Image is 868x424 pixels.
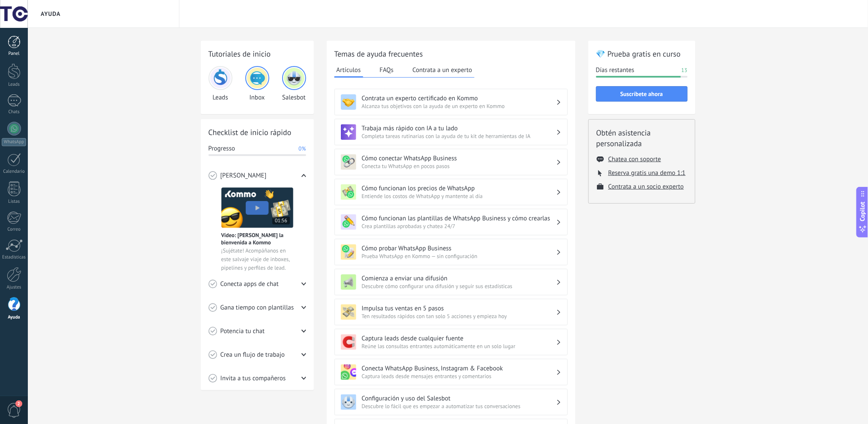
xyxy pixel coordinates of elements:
[221,187,293,228] img: Meet video
[410,63,474,76] button: Contrata a un experto
[362,304,556,313] h3: Impulsa tus ventas en 5 pasos
[221,374,286,383] span: Invita a tus compañeros
[221,171,267,180] span: [PERSON_NAME]
[2,255,27,260] div: Estadísticas
[282,66,306,102] div: Salesbot
[596,48,688,59] h2: 💎 Prueba gratis en curso
[209,127,306,138] h2: Checklist de inicio rápido
[2,82,27,87] div: Leads
[209,48,306,59] h2: Tutoriales de inicio
[596,86,688,102] button: Suscríbete ahora
[620,91,663,97] span: Suscríbete ahora
[362,253,556,260] span: Prueba WhatsApp en Kommo — sin configuración
[608,169,686,177] button: Reserva gratis una demo 1:1
[362,162,556,170] span: Conecta tu WhatsApp en pocos pasos
[362,132,556,140] span: Completa tareas rutinarias con la ayuda de tu kit de herramientas de IA
[362,283,556,290] span: Descubre cómo configurar una difusión y seguir sus estadísticas
[362,192,556,200] span: Entiende los costos de WhatsApp y mantente al día
[245,66,269,102] div: Inbox
[362,244,556,253] h3: Cómo probar WhatsApp Business
[2,169,27,174] div: Calendario
[362,223,556,230] span: Crea plantillas aprobadas y chatea 24/7
[221,247,293,272] span: ¡Sujétate! Acompáñanos en este salvaje viaje de inboxes, pipelines y perfiles de lead.
[2,227,27,232] div: Correo
[334,63,363,78] button: Artículos
[362,94,556,102] h3: Contrata un experto certificado en Kommo
[221,280,279,289] span: Conecta apps de chat
[596,66,635,75] span: Días restantes
[362,154,556,162] h3: Cómo conectar WhatsApp Business
[362,403,556,410] span: Descubre lo fácil que es empezar a automatizar tus conversaciones
[362,334,556,343] h3: Captura leads desde cualquier fuente
[209,66,233,102] div: Leads
[681,66,687,75] span: 13
[298,144,306,153] span: 0%
[334,48,568,59] h2: Temas de ayuda frecuentes
[362,373,556,380] span: Captura leads desde mensajes entrantes y comentarios
[221,351,285,359] span: Crea un flujo de trabajo
[378,63,396,76] button: FAQs
[2,285,27,290] div: Ajustes
[362,394,556,403] h3: Configuración y uso del Salesbot
[2,109,27,115] div: Chats
[2,199,27,204] div: Listas
[362,124,556,132] h3: Trabaja más rápido con IA a tu lado
[597,127,687,149] h2: Obtén asistencia personalizada
[608,183,684,191] button: Contrata a un socio experto
[209,144,235,153] span: Progresso
[362,214,556,223] h3: Cómo funcionan las plantillas de WhatsApp Business y cómo crearlas
[362,364,556,373] h3: Conecta WhatsApp Business, Instagram & Facebook
[362,102,556,110] span: Alcanza tus objetivos con la ayuda de un experto en Kommo
[2,138,26,146] div: WhatsApp
[2,315,27,320] div: Ayuda
[221,232,293,246] span: Vídeo: [PERSON_NAME] la bienvenida a Kommo
[362,313,556,320] span: Ten resultados rápidos con tan solo 5 acciones y empieza hoy
[221,304,294,312] span: Gana tiempo con plantillas
[2,51,27,57] div: Panel
[362,343,556,350] span: Reúne las consultas entrantes automáticamente en un solo lugar
[15,400,22,407] span: 2
[608,155,661,163] button: Chatea con soporte
[362,184,556,192] h3: Cómo funcionan los precios de WhatsApp
[362,274,556,283] h3: Comienza a enviar una difusión
[221,327,265,336] span: Potencia tu chat
[859,201,867,221] span: Copilot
